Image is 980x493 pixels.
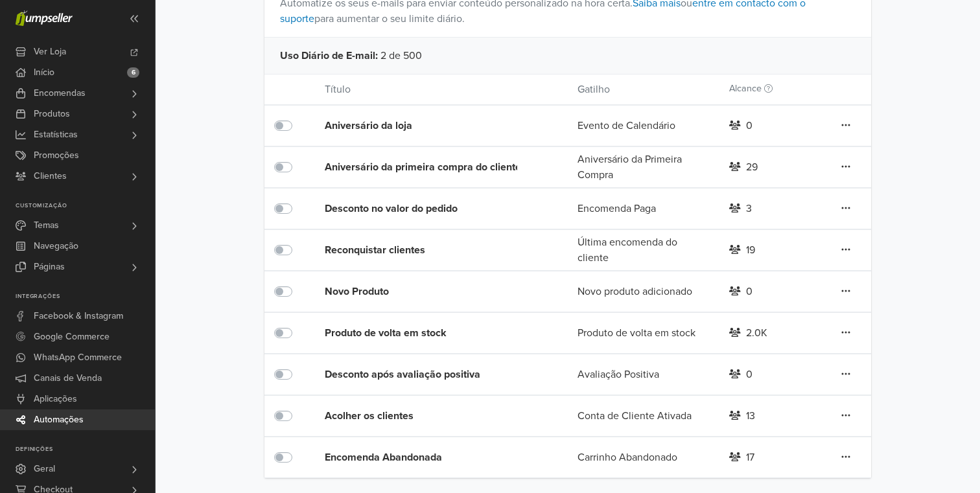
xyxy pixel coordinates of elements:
[746,284,752,299] div: 0
[34,83,86,104] span: Encomendas
[325,242,527,258] div: Reconquistar clientes
[34,124,78,145] span: Estatísticas
[568,235,719,266] div: Última encomenda do cliente
[264,37,872,74] div: 2 de 500
[34,389,77,409] span: Aplicações
[34,104,70,124] span: Produtos
[746,408,755,424] div: 13
[34,347,122,368] span: WhatsApp Commerce
[34,459,55,479] span: Geral
[16,293,155,301] p: Integrações
[325,325,527,341] div: Produto de volta em stock
[34,166,67,187] span: Clientes
[16,202,155,210] p: Customização
[746,450,754,465] div: 17
[568,201,719,216] div: Encomenda Paga
[34,409,84,430] span: Automações
[746,242,755,258] div: 19
[325,159,527,175] div: Aniversário da primeira compra do cliente
[34,257,65,277] span: Páginas
[127,67,139,78] span: 6
[568,325,719,341] div: Produto de volta em stock
[34,215,59,236] span: Temas
[280,48,378,63] span: Uso Diário de E-mail :
[325,450,527,465] div: Encomenda Abandonada
[34,306,123,327] span: Facebook & Instagram
[568,367,719,382] div: Avaliação Positiva
[568,284,719,299] div: Novo produto adicionado
[568,450,719,465] div: Carrinho Abandonado
[325,367,527,382] div: Desconto após avaliação positiva
[34,145,79,166] span: Promoções
[746,118,752,133] div: 0
[568,152,719,183] div: Aniversário da Primeira Compra
[746,367,752,382] div: 0
[729,82,773,96] label: Alcance
[568,408,719,424] div: Conta de Cliente Ativada
[34,327,110,347] span: Google Commerce
[34,62,54,83] span: Início
[34,236,78,257] span: Navegação
[568,118,719,133] div: Evento de Calendário
[315,82,568,97] div: Título
[746,325,767,341] div: 2.0K
[568,82,719,97] div: Gatilho
[325,408,527,424] div: Acolher os clientes
[325,118,527,133] div: Aniversário da loja
[746,201,752,216] div: 3
[16,446,155,453] p: Definições
[34,368,102,389] span: Canais de Venda
[325,284,527,299] div: Novo Produto
[325,201,527,216] div: Desconto no valor do pedido
[746,159,758,175] div: 29
[34,41,66,62] span: Ver Loja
